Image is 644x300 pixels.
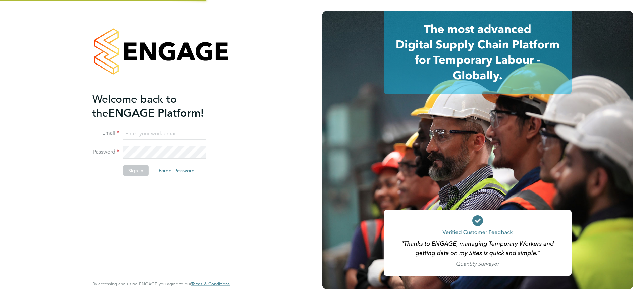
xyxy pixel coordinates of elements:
span: Terms & Conditions [191,281,230,287]
h2: ENGAGE Platform! [92,92,223,120]
a: Terms & Conditions [191,281,230,287]
label: Password [92,148,119,156]
button: Sign In [123,165,149,176]
span: Welcome back to the [92,92,177,119]
span: By accessing and using ENGAGE you agree to our [92,281,230,287]
button: Forgot Password [153,165,200,176]
input: Enter your work email... [123,128,206,140]
label: Email [92,130,119,137]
